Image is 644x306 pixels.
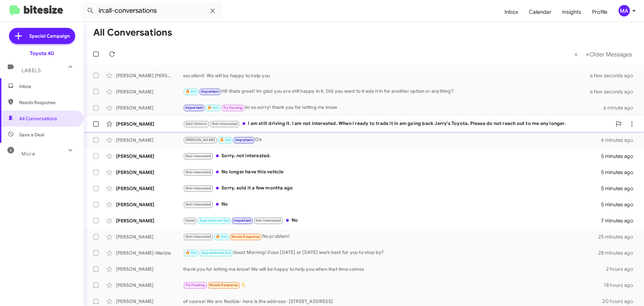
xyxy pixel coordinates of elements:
span: Not-Interested [256,218,281,223]
div: Hii! thats great! Im glad you are still happy in it. Did you want to trade it in for another opti... [183,88,598,95]
div: excellent! We will be happy to help you [183,72,598,79]
span: Sold Historic [185,122,208,126]
div: [PERSON_NAME] [116,169,183,176]
h1: All Conversations [93,27,172,38]
div: 5 minutes ago [601,201,639,208]
div: 20 hours ago [602,298,639,305]
div: 4 minutes ago [601,137,639,143]
div: [PERSON_NAME]-Warble [116,250,183,256]
span: Important [233,218,251,223]
div: 25 minutes ago [598,233,639,240]
div: of course! We are flexible- here is the address- [STREET_ADDRESS] [183,298,602,305]
div: im so sorry! thank you for letting me know [183,104,603,112]
span: Important [201,89,219,94]
a: Profile [587,2,613,22]
div: [PERSON_NAME] [116,266,183,272]
span: Not-Interested [185,170,211,174]
a: Insights [557,2,587,22]
span: Appointment Set [201,251,231,255]
span: Not-Interested [185,234,211,239]
div: 5 minutes ago [601,153,639,160]
div: 2 hours ago [606,266,639,272]
span: Not-Interested [185,154,211,158]
span: [PERSON_NAME] [185,138,215,142]
button: Next [582,47,636,61]
div: a few seconds ago [598,72,639,79]
span: » [586,50,589,58]
div: [PERSON_NAME] [116,153,183,160]
div: No [183,201,601,208]
div: Toyota 40 [30,50,54,57]
div: thank you for letting me know! We will be happy to help you when that time comes [183,266,606,272]
span: Inbox [19,83,76,90]
span: More [21,151,35,157]
span: Needs Response [231,234,260,239]
div: [PERSON_NAME] [116,282,183,289]
span: 🔥 Hot [207,105,219,110]
span: « [574,50,578,58]
div: [PERSON_NAME] [116,201,183,208]
div: No problem! [183,233,598,241]
div: [PERSON_NAME] [116,217,183,224]
div: Good Morning! Does [DATE] or [DATE] work best for you to stop by? [183,249,598,257]
nav: Page navigation example [571,47,636,61]
span: Kalah [185,218,195,223]
div: a minute ago [603,104,639,111]
div: 👌 [183,281,604,289]
div: [PERSON_NAME] [116,298,183,305]
a: Calendar [524,2,557,22]
a: Special Campaign [9,28,75,44]
input: Search [81,3,222,19]
span: 🔥 Hot [185,89,197,94]
button: Previous [570,47,582,61]
div: Sorry, sold it a few months ago [183,184,601,192]
span: Save a Deal [19,131,44,138]
span: All Conversations [19,115,57,122]
span: Needs Response [209,283,238,287]
div: a few seconds ago [598,88,639,95]
span: 🔥 Hot [220,138,231,142]
span: Older Messages [589,51,632,58]
span: Important [235,138,253,142]
span: Not-Interested [212,122,238,126]
div: [PERSON_NAME] [116,137,183,143]
div: I am still driving it. I am not interested. When I ready to trade it in am going back Jerry's Toy... [183,120,612,128]
div: MA [619,5,630,16]
div: 28 minutes ago [598,250,639,256]
span: Special Campaign [29,33,70,39]
span: Appointment Set [200,218,229,223]
div: No longer have this vehicle [183,168,601,176]
span: Not-Interested [185,202,211,207]
div: Sorry, not interested. [183,152,601,160]
span: Labels [21,68,41,74]
span: Not-Interested [185,186,211,190]
span: Needs Response [19,99,76,106]
span: Important [185,105,203,110]
span: 🔥 Hot [216,234,227,239]
div: [PERSON_NAME] [PERSON_NAME] [116,72,183,79]
span: 🔥 Hot [185,251,197,255]
div: 5 minutes ago [601,169,639,176]
div: No [183,217,601,224]
a: Inbox [499,2,524,22]
div: [PERSON_NAME] [116,121,183,127]
div: Ok [183,136,601,144]
div: [PERSON_NAME] [116,88,183,95]
div: [PERSON_NAME] [116,104,183,111]
div: 5 minutes ago [601,185,639,192]
div: [PERSON_NAME] [116,233,183,240]
span: Try Pausing [223,105,243,110]
div: [PERSON_NAME] [116,185,183,192]
div: 7 minutes ago [601,217,639,224]
button: MA [613,5,637,16]
span: Try Pausing [185,283,205,287]
div: 18 hours ago [604,282,639,289]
